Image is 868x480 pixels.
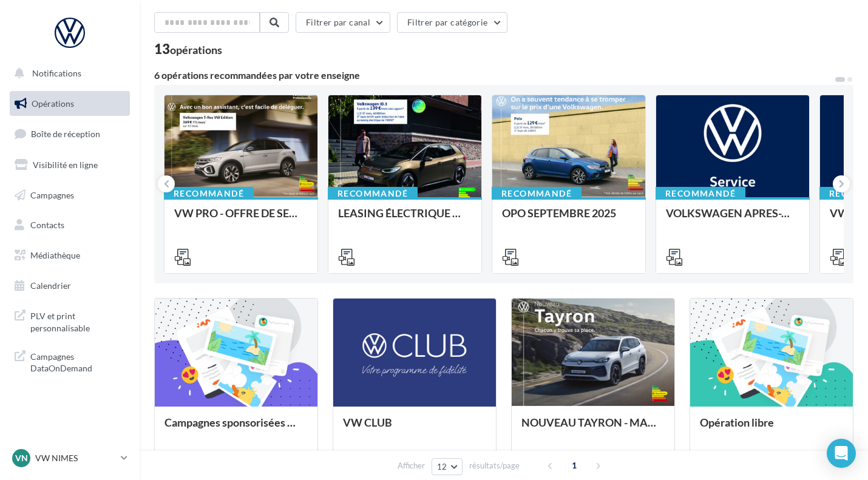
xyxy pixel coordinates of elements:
a: Opérations [7,91,132,117]
div: opérations [170,44,222,55]
div: Campagnes sponsorisées OPO Septembre [164,416,308,441]
button: Filtrer par canal [296,12,390,33]
div: LEASING ÉLECTRIQUE 2025 [338,207,472,231]
div: Recommandé [656,187,745,200]
span: Notifications [32,68,81,78]
button: Filtrer par catégorie [397,12,507,33]
span: Afficher [398,460,425,472]
a: VN VW NIMES [10,447,130,470]
span: résultats/page [469,460,520,472]
div: 6 opérations recommandées par votre enseigne [154,70,834,80]
span: Contacts [30,220,64,230]
button: Notifications [7,61,127,86]
span: PLV et print personnalisable [30,308,125,334]
button: 12 [432,458,463,475]
span: 12 [437,462,447,472]
div: VW PRO - OFFRE DE SEPTEMBRE 25 [174,207,308,231]
p: VW NIMES [35,452,116,464]
div: OPO SEPTEMBRE 2025 [502,207,636,231]
span: Campagnes DataOnDemand [30,348,125,374]
a: PLV et print personnalisable [7,303,132,339]
span: Campagnes [30,189,74,200]
div: Recommandé [328,187,418,200]
span: VN [15,452,28,464]
a: Visibilité en ligne [7,152,132,178]
a: Calendrier [7,273,132,299]
span: 1 [565,456,584,475]
div: 13 [154,42,222,56]
span: Opérations [32,98,74,109]
span: Boîte de réception [31,129,100,139]
a: Campagnes [7,183,132,208]
a: Boîte de réception [7,121,132,147]
div: Recommandé [492,187,581,200]
a: Campagnes DataOnDemand [7,343,132,379]
a: Contacts [7,212,132,238]
div: NOUVEAU TAYRON - MARS 2025 [521,416,665,441]
a: Médiathèque [7,243,132,268]
span: Calendrier [30,280,71,291]
span: Médiathèque [30,250,80,260]
span: Visibilité en ligne [33,160,98,170]
div: Recommandé [164,187,254,200]
div: VW CLUB [343,416,486,441]
div: VOLKSWAGEN APRES-VENTE [666,207,799,231]
div: Opération libre [700,416,843,441]
div: Open Intercom Messenger [827,439,856,468]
